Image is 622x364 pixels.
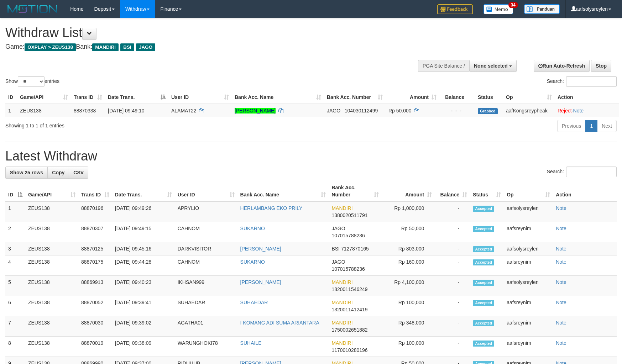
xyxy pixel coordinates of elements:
span: Copy 1380020511791 to clipboard [331,212,367,218]
td: Rp 4,100,000 [382,276,435,296]
td: 88870307 [78,222,112,242]
td: aafsreynim [504,296,553,316]
td: 88870019 [78,337,112,357]
td: - [435,316,470,337]
span: Show 25 rows [10,170,43,175]
span: None selected [474,63,508,69]
td: aafsreynim [504,222,553,242]
td: ZEUS138 [25,242,78,255]
td: [DATE] 09:40:23 [112,276,175,296]
a: Note [556,320,566,326]
a: SUHAILE [240,340,262,346]
a: SUKARNO [240,226,265,231]
a: Run Auto-Refresh [534,60,590,72]
a: Note [556,279,566,285]
img: panduan.png [524,4,560,14]
span: MANDIRI [331,320,352,326]
a: CSV [69,167,88,179]
span: MANDIRI [331,300,352,305]
td: 88870125 [78,242,112,255]
label: Search: [547,167,617,177]
th: Balance: activate to sort column ascending [435,181,470,201]
td: 2 [5,222,25,242]
td: ZEUS138 [25,337,78,357]
span: JAGO [331,226,345,231]
td: 88869913 [78,276,112,296]
a: [PERSON_NAME] [235,108,276,114]
td: CAHNOM [175,222,237,242]
a: 1 [585,120,597,132]
span: CSV [73,170,84,175]
th: Bank Acc. Name: activate to sort column ascending [232,91,324,104]
span: BSI [331,246,340,252]
h4: Game: Bank: [5,43,408,51]
th: Balance [439,91,475,104]
button: None selected [469,60,517,72]
th: ID [5,91,17,104]
span: Copy 104030112499 to clipboard [345,108,378,114]
td: 5 [5,276,25,296]
a: Note [556,340,566,346]
td: ZEUS138 [25,201,78,222]
span: Accepted [473,341,494,347]
th: Trans ID: activate to sort column ascending [78,181,112,201]
th: Op: activate to sort column ascending [504,181,553,201]
span: Accepted [473,246,494,252]
th: Date Trans.: activate to sort column descending [105,91,168,104]
td: ZEUS138 [25,316,78,337]
h1: Latest Withdraw [5,149,617,163]
td: - [435,201,470,222]
span: OXPLAY > ZEUS138 [25,43,76,51]
td: Rp 348,000 [382,316,435,337]
span: Accepted [473,259,494,265]
th: ID: activate to sort column descending [5,181,25,201]
span: Copy 1170010280196 to clipboard [331,347,367,353]
td: Rp 100,000 [382,337,435,357]
span: 88870338 [74,108,96,114]
span: [DATE] 09:49:10 [108,108,144,114]
span: MANDIRI [331,340,352,346]
th: Op: activate to sort column ascending [503,91,555,104]
span: MANDIRI [331,205,352,211]
img: Feedback.jpg [437,4,473,14]
td: SUHAEDAR [175,296,237,316]
span: Copy 7127870165 to clipboard [341,246,369,252]
td: [DATE] 09:39:41 [112,296,175,316]
th: Date Trans.: activate to sort column ascending [112,181,175,201]
td: 88870175 [78,255,112,276]
td: [DATE] 09:49:15 [112,222,175,242]
a: Note [556,300,566,305]
span: Accepted [473,226,494,232]
a: Note [556,259,566,265]
a: Note [556,226,566,231]
h1: Withdraw List [5,26,408,40]
a: Stop [591,60,611,72]
td: aafsreynim [504,255,553,276]
td: aafsolysreylen [504,242,553,255]
span: MANDIRI [92,43,119,51]
input: Search: [566,167,617,177]
th: Game/API: activate to sort column ascending [25,181,78,201]
a: Copy [47,167,69,179]
a: Note [556,246,566,252]
td: ZEUS138 [25,296,78,316]
td: IKHSAN999 [175,276,237,296]
td: 88870030 [78,316,112,337]
td: 8 [5,337,25,357]
td: ZEUS138 [17,104,71,117]
div: Showing 1 to 1 of 1 entries [5,119,254,129]
td: APRYLIO [175,201,237,222]
a: Next [597,120,617,132]
td: DARKVISITOR [175,242,237,255]
td: 88870196 [78,201,112,222]
td: ZEUS138 [25,276,78,296]
th: Game/API: activate to sort column ascending [17,91,71,104]
td: aafsreynim [504,337,553,357]
span: Copy 1320011412419 to clipboard [331,307,367,312]
img: Button%20Memo.svg [484,4,513,14]
th: Status: activate to sort column ascending [470,181,504,201]
a: Note [556,205,566,211]
td: Rp 50,000 [382,222,435,242]
div: PGA Site Balance / [418,60,469,72]
td: AGATHA01 [175,316,237,337]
